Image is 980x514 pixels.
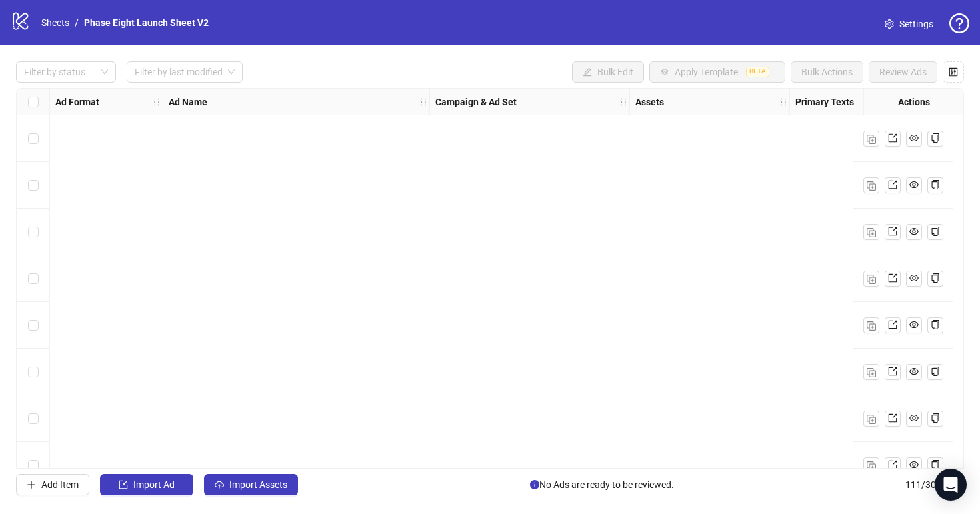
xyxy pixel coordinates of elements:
a: Sheets [39,15,72,30]
span: copy [931,273,940,283]
span: copy [931,367,940,376]
span: No Ads are ready to be reviewed. [530,477,674,492]
span: holder [619,97,628,107]
div: Resize Campaign & Ad Set column [626,89,629,115]
span: question-circle [949,13,969,33]
span: copy [931,133,940,143]
button: Duplicate [863,411,879,427]
span: copy [931,460,940,469]
div: Resize Ad Format column [159,89,163,115]
div: Select row 5 [17,302,50,349]
button: Configure table settings [943,61,964,83]
button: Duplicate [863,271,879,287]
span: eye [909,367,919,376]
div: Resize Assets column [786,89,789,115]
div: Select row 8 [17,442,50,489]
strong: Assets [635,95,664,109]
span: eye [909,460,919,469]
div: Select row 2 [17,162,50,209]
span: copy [931,413,940,423]
img: Duplicate [867,228,876,237]
span: Import Assets [229,479,287,490]
span: Settings [899,17,933,31]
span: export [888,367,897,376]
strong: Actions [898,95,930,109]
img: Duplicate [867,275,876,284]
button: Review Ads [869,61,937,83]
img: Duplicate [867,461,876,471]
img: Duplicate [867,415,876,424]
button: Duplicate [863,224,879,240]
li: / [75,15,79,30]
span: eye [909,273,919,283]
button: Duplicate [863,364,879,380]
span: export [888,227,897,236]
span: export [888,320,897,329]
div: Select row 1 [17,115,50,162]
span: copy [931,320,940,329]
div: Open Intercom Messenger [935,469,967,501]
img: Duplicate [867,321,876,331]
strong: Ad Name [169,95,207,109]
strong: Campaign & Ad Set [435,95,517,109]
span: eye [909,227,919,236]
span: eye [909,320,919,329]
span: copy [931,180,940,189]
span: info-circle [530,480,539,489]
button: Import Ad [100,474,193,495]
span: export [888,413,897,423]
div: Select all rows [17,89,50,115]
span: 111 / 300 items [905,477,964,492]
button: Duplicate [863,131,879,147]
span: Add Item [41,479,79,490]
img: Duplicate [867,135,876,144]
button: Apply TemplateBETA [649,61,785,83]
span: holder [152,97,161,107]
div: Select row 6 [17,349,50,395]
span: export [888,273,897,283]
img: Duplicate [867,368,876,377]
span: export [888,180,897,189]
strong: Ad Format [55,95,99,109]
a: Phase Eight Launch Sheet V2 [81,15,211,30]
button: Duplicate [863,177,879,193]
button: Bulk Actions [791,61,863,83]
strong: Primary Texts [795,95,854,109]
span: holder [628,97,637,107]
a: Settings [874,13,944,35]
span: Import Ad [133,479,175,490]
button: Import Assets [204,474,298,495]
span: holder [161,97,171,107]
button: Add Item [16,474,89,495]
div: Resize Ad Name column [426,89,429,115]
span: eye [909,180,919,189]
span: holder [779,97,788,107]
div: Select row 4 [17,255,50,302]
span: export [888,133,897,143]
span: setting [885,19,894,29]
span: import [119,480,128,489]
div: Select row 7 [17,395,50,442]
button: Bulk Edit [572,61,644,83]
span: copy [931,227,940,236]
button: Duplicate [863,457,879,473]
span: control [949,67,958,77]
span: plus [27,480,36,489]
span: holder [788,97,797,107]
span: export [888,460,897,469]
span: holder [428,97,437,107]
img: Duplicate [867,181,876,191]
span: eye [909,133,919,143]
span: cloud-upload [215,480,224,489]
span: holder [419,97,428,107]
div: Select row 3 [17,209,50,255]
span: eye [909,413,919,423]
button: Duplicate [863,317,879,333]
